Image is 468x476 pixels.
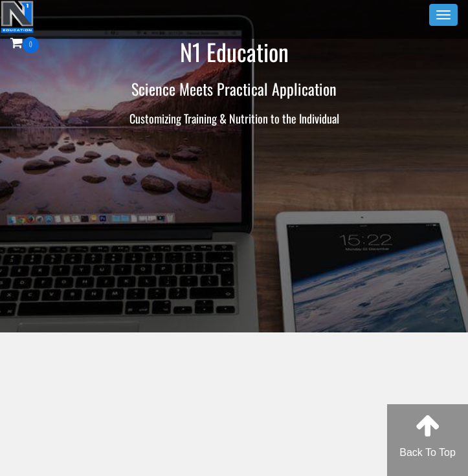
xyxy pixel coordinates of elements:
span: 0 [23,37,39,53]
h1: N1 Education [10,39,458,65]
img: n1-education [1,1,34,33]
a: 0 [10,34,39,51]
h3: Customizing Training & Nutrition to the Individual [10,113,458,125]
h2: Science Meets Practical Application [10,80,458,97]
